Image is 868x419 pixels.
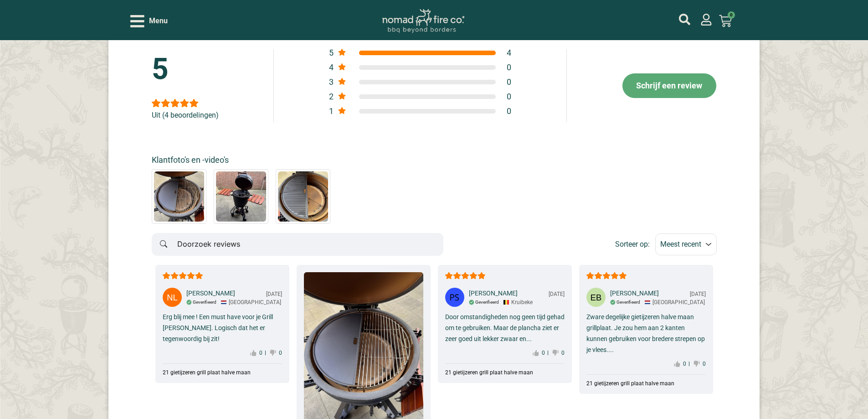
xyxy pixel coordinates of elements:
div: 4 [329,62,334,73]
div: 0 [507,62,511,72]
span: 0 [559,351,565,355]
div: Open/Close Menu [130,13,168,29]
input: Search reviews [152,233,443,256]
span: 0 [257,351,266,355]
span: ... [526,335,532,342]
div: 5 [329,47,334,58]
img: Nomad Logo [382,9,464,33]
span: 0 [539,351,548,355]
img: country flag [221,300,226,304]
div: Zware degelijke gietijzeren halve maan grillplaat. Je zou hem aan 2 kanten kunnen gebruiken voor ... [586,311,706,355]
div: 3 [329,77,334,88]
div: [GEOGRAPHIC_DATA] [645,299,705,305]
a: 21 gietijzeren grill plaat halve maan [586,374,706,387]
div: Geverifieerd [475,300,499,305]
img: country flag [503,300,509,305]
img: Review picture [276,170,330,223]
div: 0 [507,92,511,101]
div: [DATE] [266,291,282,297]
div: 0 [507,106,511,116]
img: user [445,288,464,307]
span: ... [608,346,614,353]
span: Menu [149,16,168,26]
div: [PERSON_NAME] [186,290,235,297]
div: [PERSON_NAME] [469,290,518,297]
div: Erg blij mee ! Een must have voor je Grill [PERSON_NAME]. Logisch dat het er tegenwoordig bij zit! [163,311,282,344]
span: 0 [700,362,706,366]
a: mijn account [700,14,712,26]
div: 21 gietijzeren grill plaat halve maan [163,369,251,376]
img: country flag [645,300,650,304]
div: Kruibeke [503,299,533,305]
select: Sort dropdown [655,233,717,255]
div: 5 [152,52,169,86]
div: 1 [329,106,334,117]
a: 21 gietijzeren grill plaat halve maan [445,363,565,376]
div: [DATE] [549,291,565,297]
a: mijn account [679,14,690,25]
a: 21 gietijzeren grill plaat halve maan [163,363,282,376]
div: Geverifieerd [193,300,216,305]
img: Review picture [214,170,268,223]
span: 0 [276,351,282,355]
img: user [586,288,606,307]
img: Review picture [152,170,206,223]
div: 21 gietijzeren grill plaat halve maan [586,380,674,387]
div: 21 gietijzeren grill plaat halve maan [445,369,533,376]
div: 4 [507,48,511,57]
a: 0 [708,9,743,33]
img: user [163,288,182,307]
div: Sorteer op: [615,240,650,248]
span: Schrijf een review [636,81,702,90]
div: [DATE] [690,291,706,297]
span: 0 [728,11,735,19]
div: Uit (4 beoordelingen) [152,111,219,119]
span: 0 [680,362,689,366]
div: 2 [329,91,334,102]
div: Geverifieerd [616,300,640,305]
div: Door omstandigheden nog geen tijd gehad om te gebruiken. Maar de plancha ziet er zeer goed uit le... [445,311,565,344]
div: 0 [507,77,511,87]
div: [GEOGRAPHIC_DATA] [221,299,281,305]
div: Klantfoto's en -video's [152,155,330,165]
div: [PERSON_NAME] [610,290,659,297]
